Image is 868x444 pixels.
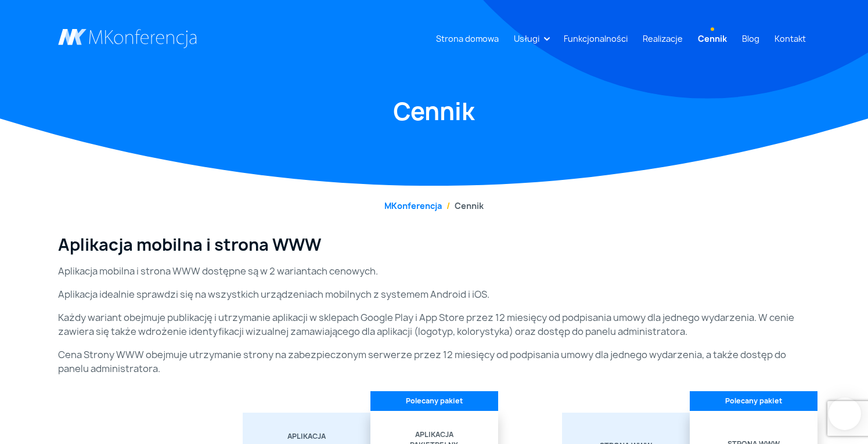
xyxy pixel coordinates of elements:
[58,287,811,301] p: Aplikacja idealnie sprawdzi się na wszystkich urządzeniach mobilnych z systemem Android i iOS.
[442,200,484,212] li: Cennik
[58,264,811,278] p: Aplikacja mobilna i strona WWW dostępne są w 2 wariantach cenowych.
[58,235,811,255] h3: Aplikacja mobilna i strona WWW
[58,200,811,212] nav: breadcrumb
[509,28,544,49] a: Usługi
[58,348,811,376] p: Cena Strony WWW obejmuje utrzymanie strony na zabezpieczonym serwerze przez 12 miesięcy od podpis...
[384,200,442,211] a: MKonferencja
[250,431,363,442] div: Aplikacja
[829,398,861,430] iframe: Smartsupp widget button
[58,96,811,127] h1: Cennik
[638,28,687,49] a: Realizacje
[377,429,491,440] div: Aplikacja
[770,28,811,49] a: Kontakt
[58,311,811,338] p: Każdy wariant obejmuje publikację i utrzymanie aplikacji w sklepach Google Play i App Store przez...
[559,28,632,49] a: Funkcjonalności
[693,28,732,49] a: Cennik
[431,28,503,49] a: Strona domowa
[737,28,764,49] a: Blog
